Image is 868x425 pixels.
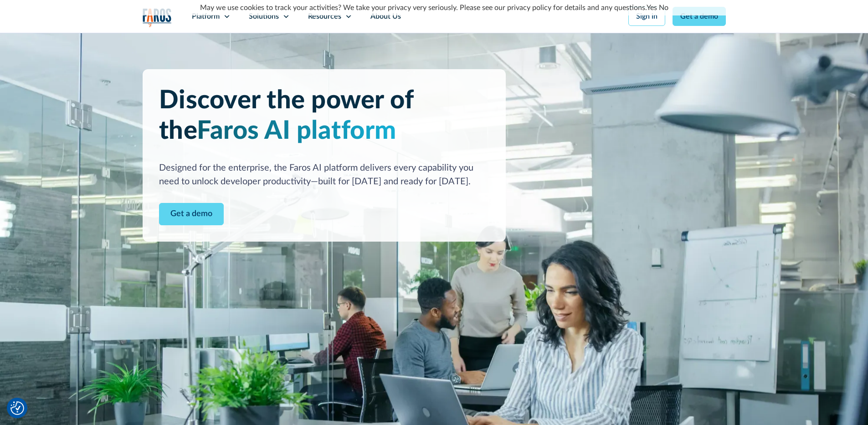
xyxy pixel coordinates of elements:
a: Get a demo [673,7,726,26]
img: Revisit consent button [10,401,24,415]
img: Logo of the analytics and reporting company Faros. [143,8,172,27]
button: Cookie Settings [10,401,24,415]
a: Contact Modal [159,203,224,225]
div: Resources [308,11,341,22]
a: Yes [647,4,657,11]
div: Solutions [249,11,279,22]
div: Platform [192,11,220,22]
span: Faros AI platform [197,118,396,144]
a: Sign in [628,7,665,26]
a: No [659,4,668,11]
h1: Discover the power of the [159,86,489,147]
a: home [143,8,172,27]
div: Designed for the enterprise, the Faros AI platform delivers every capability you need to unlock d... [159,161,489,188]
